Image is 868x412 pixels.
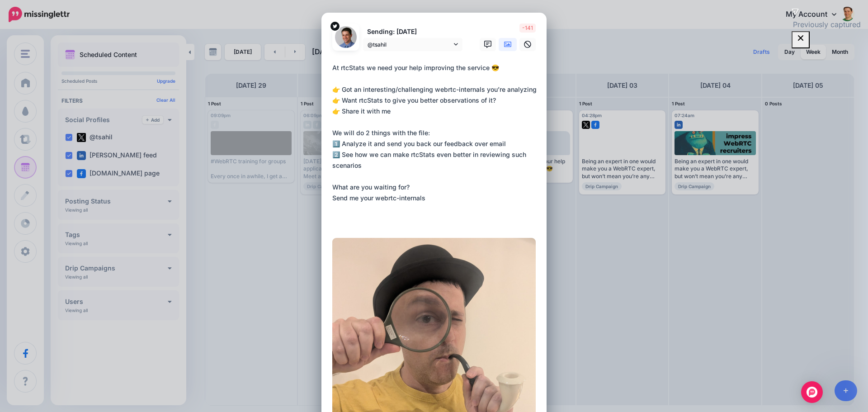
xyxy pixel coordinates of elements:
[363,38,462,51] a: @tsahil
[801,381,823,403] div: Open Intercom Messenger
[335,26,357,48] img: portrait-512x512-19370.jpg
[519,24,536,33] span: -141
[368,40,452,49] span: @tsahil
[363,27,462,37] p: Sending: [DATE]
[332,62,540,204] div: At rtcStats we need your help improving the service 😎 👉 Got an interesting/challenging webrtc-int...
